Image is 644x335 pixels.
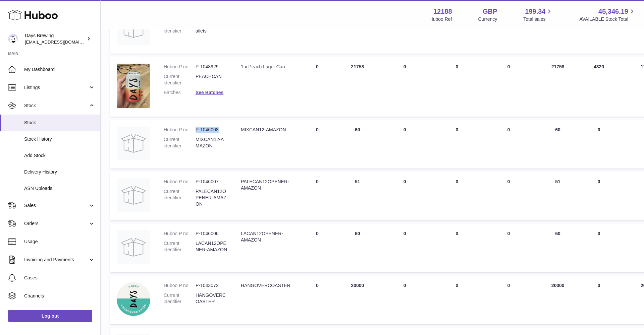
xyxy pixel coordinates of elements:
div: LACAN12OPENER-AMAZON [241,230,290,243]
span: Add Stock [24,152,95,159]
dt: Current identifier [164,73,196,86]
a: Log out [8,310,92,322]
span: Orders [24,220,88,227]
div: Currency [478,16,497,22]
span: [EMAIL_ADDRESS][DOMAIN_NAME] [25,39,99,45]
dt: Current identifier [164,188,196,207]
dd: P-1046006 [196,230,227,237]
img: product image [117,64,150,108]
dt: Huboo P no [164,230,196,237]
a: 199.34 Total sales [523,7,553,22]
span: 0 [507,64,510,69]
dd: HANGOVERCOASTER [196,292,227,305]
td: 60 [535,224,581,272]
dt: Huboo P no [164,179,196,185]
td: 21758 [535,57,581,117]
div: Huboo Ref [430,16,452,22]
a: 45,346.19 AVAILABLE Stock Total [579,7,636,22]
td: 0 [378,172,432,220]
span: Sales [24,202,88,209]
span: Stock [24,103,88,109]
dd: LACAN12OPENER-AMAZON [196,240,227,253]
dd: PALECAN12OPENER-AMAZON [196,188,227,207]
dd: P-1046007 [196,179,227,185]
td: 0 [581,120,617,169]
td: 0 [297,120,337,169]
td: 0 [378,276,432,324]
td: 51 [337,172,378,220]
span: Invoicing and Payments [24,257,88,263]
td: 51 [535,172,581,220]
td: 20000 [535,276,581,324]
span: 45,346.19 [598,7,628,16]
strong: GBP [483,7,497,16]
td: 0 [581,276,617,324]
div: PALECAN12OPENER-AMAZON [241,179,290,191]
span: Total sales [523,16,553,22]
span: Listings [24,84,88,91]
span: 0 [507,283,510,288]
td: 60 [337,120,378,169]
td: 0 [297,224,337,272]
dd: P-1048929 [196,64,227,70]
td: 0 [378,57,432,117]
img: product image [117,179,150,212]
span: Cases [24,275,95,281]
dt: Huboo P no [164,64,196,70]
dt: Huboo P no [164,282,196,289]
dt: Current identifier [164,240,196,253]
span: Stock History [24,136,95,142]
td: 0 [432,120,482,169]
dd: PEACHCAN [196,73,227,86]
span: AVAILABLE Stock Total [579,16,636,22]
strong: 12188 [433,7,452,16]
div: HANGOVERCOASTER [241,282,290,289]
td: 0 [378,224,432,272]
span: 199.34 [525,7,545,16]
td: 0 [581,224,617,272]
td: 0 [581,172,617,220]
td: 0 [432,276,482,324]
img: product image [117,282,150,316]
td: 4320 [581,57,617,117]
span: Usage [24,239,95,245]
span: 0 [507,231,510,236]
span: 0 [507,179,510,184]
span: Delivery History [24,169,95,175]
td: 0 [297,172,337,220]
a: See Batches [196,90,223,95]
dd: P-1043072 [196,282,227,289]
td: 21758 [337,57,378,117]
td: 0 [378,120,432,169]
dd: MIXCAN12-AMAZON [196,136,227,149]
td: 60 [337,224,378,272]
td: 0 [432,224,482,272]
span: Stock [24,120,95,126]
span: 0 [507,127,510,132]
td: 0 [297,276,337,324]
dt: Current identifier [164,136,196,149]
div: 1 x Peach Lager Can [241,64,290,70]
span: ASN Uploads [24,185,95,192]
img: product image [117,127,150,160]
dd: P-1046008 [196,127,227,133]
dt: Huboo P no [164,127,196,133]
td: 0 [297,57,337,117]
span: My Dashboard [24,66,95,73]
div: MIXCAN12-AMAZON [241,127,290,133]
div: Days Brewing [25,32,85,45]
td: 20000 [337,276,378,324]
img: product image [117,230,150,264]
td: 60 [535,120,581,169]
dt: Batches [164,89,196,96]
dt: Current identifier [164,292,196,305]
span: Channels [24,293,95,299]
td: 0 [432,57,482,117]
td: 0 [432,172,482,220]
img: victoria@daysbrewing.com [8,34,18,44]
